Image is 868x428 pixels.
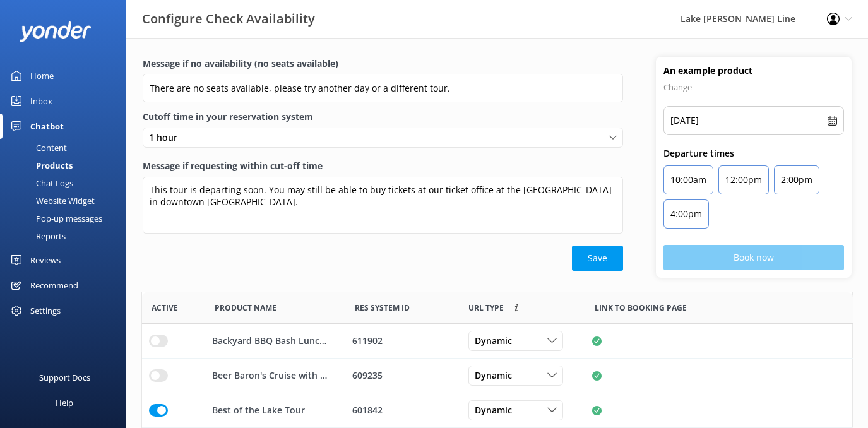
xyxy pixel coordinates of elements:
[670,172,706,187] p: 10:00am
[143,159,623,173] label: Message if requesting within cut-off time
[149,131,185,145] span: 1 hour
[475,369,520,383] span: Dynamic
[212,369,331,383] p: Beer Baron's Cruise with Black Point Estate
[8,174,73,192] div: Chat Logs
[142,9,315,29] h3: Configure Check Availability
[143,110,623,124] label: Cutoff time in your reservation system
[30,273,78,298] div: Recommend
[30,247,61,273] div: Reviews
[212,334,331,348] p: Backyard BBQ Bash Luncheon Cruise
[215,302,276,314] span: Product Name
[212,403,305,417] p: Best of the Lake Tour
[8,157,73,174] div: Products
[143,74,623,102] input: Enter a message
[8,227,66,245] div: Reports
[475,334,520,348] span: Dynamic
[670,206,702,222] p: 4:00pm
[8,227,126,245] a: Reports
[352,403,452,417] div: 601842
[670,113,699,128] p: [DATE]
[142,393,853,428] div: row
[725,172,762,187] p: 12:00pm
[595,302,687,314] span: Link to booking page
[468,302,504,314] span: Link to booking page
[8,210,126,227] a: Pop-up messages
[30,114,64,139] div: Chatbot
[8,210,102,227] div: Pop-up messages
[39,365,90,390] div: Support Docs
[475,403,520,417] span: Dynamic
[8,192,126,210] a: Website Widget
[8,157,126,174] a: Products
[352,369,452,383] div: 609235
[8,139,67,157] div: Content
[781,172,812,187] p: 2:00pm
[56,390,73,415] div: Help
[352,334,452,348] div: 611902
[663,80,844,95] p: Change
[8,174,126,192] a: Chat Logs
[143,177,623,234] textarea: This tour is departing soon. You may still be able to buy tickets at our ticket office at the [GE...
[152,302,178,314] span: Active
[8,192,95,210] div: Website Widget
[143,57,623,71] label: Message if no availability (no seats available)
[30,88,52,114] div: Inbox
[663,146,844,160] p: Departure times
[355,302,410,314] span: Res System ID
[30,298,61,323] div: Settings
[30,63,54,88] div: Home
[663,64,844,77] h4: An example product
[142,324,853,359] div: row
[19,21,92,42] img: yonder-white-logo.png
[572,246,623,271] button: Save
[142,359,853,393] div: row
[8,139,126,157] a: Content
